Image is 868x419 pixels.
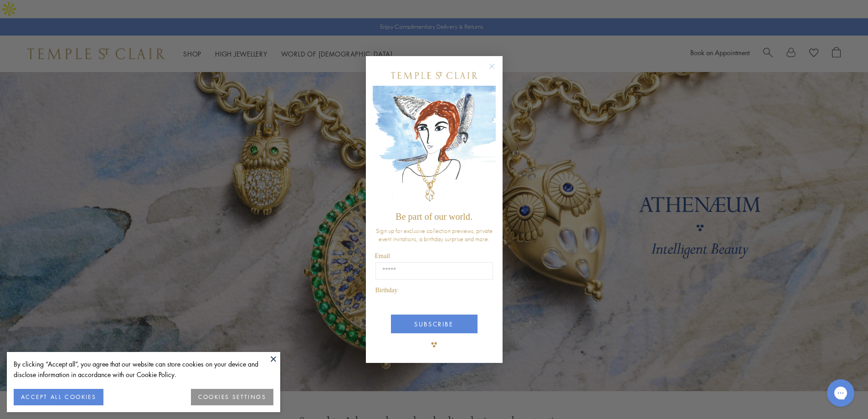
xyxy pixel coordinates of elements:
[14,359,273,380] div: By clicking “Accept all”, you agree that our website can store cookies on your device and disclos...
[375,287,398,294] span: Birthday
[373,86,496,207] img: c4a9eb12-d91a-4d4a-8ee0-386386f4f338.jpeg
[191,389,273,405] button: COOKIES SETTINGS
[491,65,502,77] button: Close dialog
[14,389,103,405] button: ACCEPT ALL COOKIES
[391,315,478,333] button: SUBSCRIBE
[391,72,478,79] img: Temple St. Clair
[376,227,493,243] span: Sign up for exclusive collection previews, private event invitations, a birthday surprise and more.
[395,212,472,222] span: Be part of our world.
[375,262,493,279] input: Email
[375,253,390,259] span: Email
[425,336,443,354] img: TSC
[822,376,859,410] iframe: Gorgias live chat messenger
